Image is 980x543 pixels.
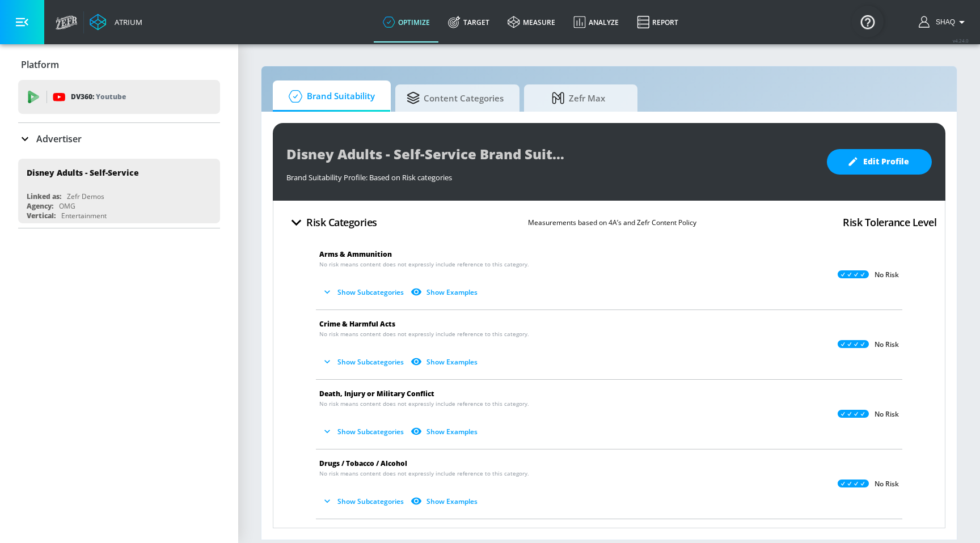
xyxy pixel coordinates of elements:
h4: Risk Tolerance Level [843,214,936,230]
span: Content Categories [407,84,504,112]
div: OMG [59,201,75,211]
a: Target [439,2,499,43]
a: Analyze [564,2,628,43]
span: Death, Injury or Military Conflict [319,389,434,398]
button: Open Resource Center [852,6,884,37]
p: Platform [21,58,59,71]
div: Linked as: [27,192,61,201]
div: Platform [18,49,220,80]
button: Show Examples [408,283,482,302]
div: Advertiser [18,123,220,155]
span: No risk means content does not expressly include reference to this category. [319,469,529,478]
p: No Risk [875,480,899,489]
div: Disney Adults - Self-Service [27,167,139,178]
p: No Risk [875,270,899,279]
p: DV360: [71,91,126,103]
a: Report [628,2,687,43]
a: measure [499,2,564,43]
h4: Risk Categories [306,214,377,230]
span: Crime & Harmful Acts [319,319,395,329]
a: Atrium [90,14,142,31]
span: No risk means content does not expressly include reference to this category. [319,400,529,408]
button: Risk Categories [282,209,382,236]
p: Measurements based on 4A’s and Zefr Content Policy [528,217,696,228]
div: Vertical: [27,211,56,220]
div: Atrium [110,17,142,27]
span: login as: shaquille.huang@zefr.com [931,18,955,26]
button: Show Subcategories [319,422,408,441]
span: Brand Suitability [284,83,375,110]
button: Show Examples [408,422,482,441]
a: optimize [374,2,439,43]
p: No Risk [875,340,899,349]
div: Zefr Demos [67,192,104,201]
button: Shaq [919,15,969,29]
button: Show Subcategories [319,353,408,371]
span: Edit Profile [850,155,909,169]
p: No Risk [875,410,899,419]
span: Drugs / Tobacco / Alcohol [319,459,407,468]
p: Advertiser [36,133,82,145]
div: Agency: [27,201,53,211]
span: v 4.24.0 [953,37,969,44]
div: Disney Adults - Self-ServiceLinked as:Zefr DemosAgency:OMGVertical:Entertainment [18,159,220,223]
button: Show Examples [408,353,482,371]
span: Arms & Ammunition [319,249,392,259]
div: DV360: Youtube [18,80,220,114]
span: No risk means content does not expressly include reference to this category. [319,330,529,338]
div: Brand Suitability Profile: Based on Risk categories [286,167,816,183]
button: Edit Profile [827,149,932,175]
button: Show Subcategories [319,283,408,302]
span: No risk means content does not expressly include reference to this category. [319,260,529,269]
button: Show Subcategories [319,492,408,511]
div: Entertainment [61,211,107,220]
button: Show Examples [408,492,482,511]
span: Zefr Max [535,84,622,112]
p: Youtube [96,91,126,103]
